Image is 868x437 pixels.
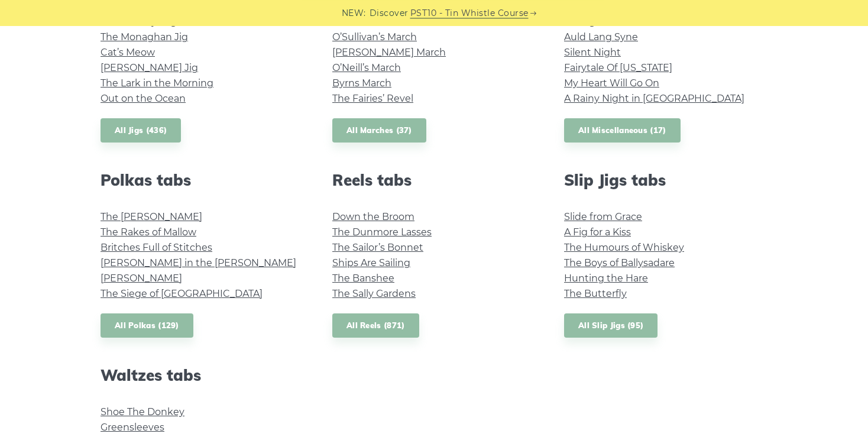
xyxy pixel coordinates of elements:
a: The Rakes of Mallow [101,226,196,238]
a: A Rainy Night in [GEOGRAPHIC_DATA] [564,93,744,104]
h2: Polkas tabs [101,171,304,189]
a: The Lark in the Morning [101,77,213,89]
a: O’Sullivan’s March [332,31,417,43]
a: The Sally Gardens [332,288,416,299]
a: Greensleeves [101,422,164,433]
a: The Fairies’ Revel [332,93,413,104]
a: Hunting the Hare [564,273,648,284]
a: The [PERSON_NAME] [101,211,202,222]
a: The Monaghan Jig [101,31,188,43]
a: The Banshee [332,273,394,284]
a: All Slip Jigs (95) [564,313,658,338]
a: All Polkas (129) [101,313,193,338]
span: NEW: [342,7,366,20]
a: Slide from Grace [564,211,642,222]
a: All Jigs (436) [101,118,181,143]
a: PST10 - Tin Whistle Course [410,7,529,20]
a: Britches Full of Stitches [101,242,212,253]
a: [PERSON_NAME] in the [PERSON_NAME] [101,257,296,268]
h2: Reels tabs [332,171,536,189]
a: All Marches (37) [332,118,426,143]
a: The Humours of Whiskey [564,242,684,253]
a: My Heart Will Go On [564,77,659,89]
a: The Dunmore Lasses [332,226,432,238]
a: O’Neill’s March [332,62,401,73]
a: A Fig for a Kiss [564,226,631,238]
a: All Reels (871) [332,313,419,338]
a: The Sailor’s Bonnet [332,242,423,253]
a: The Butterfly [564,288,627,299]
a: The Boys of Ballysadare [564,257,675,268]
a: All Miscellaneous (17) [564,118,681,143]
a: The Siege of [GEOGRAPHIC_DATA] [101,288,263,299]
span: Discover [370,7,409,20]
a: Down the Broom [332,211,414,222]
a: Cat’s Meow [101,47,155,58]
a: Auld Lang Syne [564,31,638,43]
a: [PERSON_NAME] March [332,47,446,58]
a: [PERSON_NAME] Jig [101,62,198,73]
a: Byrns March [332,77,391,89]
h2: Slip Jigs tabs [564,171,767,189]
a: Fairytale Of [US_STATE] [564,62,672,73]
a: Out on the Ocean [101,93,186,104]
a: [PERSON_NAME] [101,273,182,284]
a: Ships Are Sailing [332,257,410,268]
a: Silent Night [564,47,621,58]
a: Shoe The Donkey [101,406,184,417]
h2: Waltzes tabs [101,366,304,384]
